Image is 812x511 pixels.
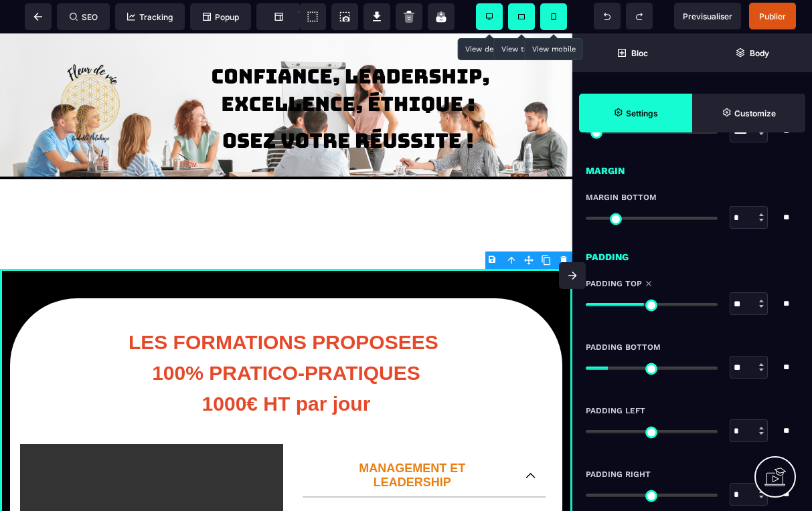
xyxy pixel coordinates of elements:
[313,428,512,456] p: MANAGEMENT ET LEADERSHIP
[692,33,812,72] span: Open Layer Manager
[586,342,661,352] span: Padding Bottom
[586,405,645,416] span: Padding Left
[331,3,358,30] span: Screenshot
[734,108,776,118] strong: Customize
[631,48,648,58] strong: Bloc
[299,3,326,30] span: View components
[683,11,732,21] span: Previsualiser
[572,156,812,179] div: Margin
[586,192,657,203] span: Margin Bottom
[129,298,444,381] b: LES FORMATIONS PROPOSEES 100% PRATICO-PRATIQUES 1000€ HT par jour
[750,48,769,58] strong: Body
[674,3,741,29] span: Preview
[586,469,651,480] span: Padding Right
[579,94,692,132] span: Settings
[572,242,812,265] div: Padding
[692,94,805,132] span: Open Style Manager
[263,7,328,27] span: Custom Block
[759,11,786,21] span: Publier
[586,278,642,289] span: Padding Top
[127,12,173,22] span: Tracking
[203,12,239,22] span: Popup
[70,12,98,22] span: SEO
[626,108,658,118] strong: Settings
[572,33,692,72] span: Open Blocks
